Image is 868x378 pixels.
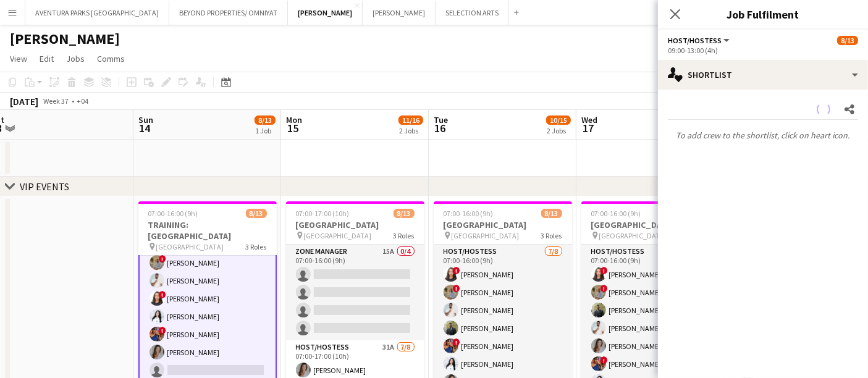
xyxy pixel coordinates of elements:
[600,267,608,274] span: !
[284,121,302,135] span: 15
[591,209,641,218] span: 07:00-16:00 (9h)
[432,121,448,135] span: 16
[148,209,198,218] span: 07:00-16:00 (9h)
[255,115,276,125] span: 8/13
[399,126,423,135] div: 2 Jobs
[286,245,424,340] app-card-role: Zone Manager15A0/407:00-16:00 (9h)
[452,231,520,240] span: [GEOGRAPHIC_DATA]
[658,60,868,90] div: Shortlist
[169,1,288,25] button: BEYOND PROPERTIES/ OMNIYAT
[436,1,509,25] button: SELECTION ARTS
[600,356,608,364] span: !
[304,231,372,240] span: [GEOGRAPHIC_DATA]
[288,1,363,25] button: [PERSON_NAME]
[453,267,460,274] span: !
[600,285,608,292] span: !
[394,231,415,240] span: 3 Roles
[398,115,423,125] span: 11/16
[581,114,597,125] span: Wed
[159,255,166,262] span: !
[41,96,72,106] span: Week 37
[159,291,166,298] span: !
[25,1,169,25] button: AVENTURA PARKS [GEOGRAPHIC_DATA]
[286,114,302,125] span: Mon
[668,36,722,45] span: Host/Hostess
[10,53,27,64] span: View
[138,219,277,241] h3: TRAINING: [GEOGRAPHIC_DATA]
[453,285,460,292] span: !
[444,209,494,218] span: 07:00-16:00 (9h)
[668,46,858,55] div: 09:00-13:00 (4h)
[581,219,720,230] h3: [GEOGRAPHIC_DATA]
[138,114,153,125] span: Sun
[255,126,275,135] div: 1 Job
[92,51,130,67] a: Comms
[434,114,448,125] span: Tue
[5,51,32,67] a: View
[837,36,858,45] span: 8/13
[296,209,350,218] span: 07:00-17:00 (10h)
[363,1,436,25] button: [PERSON_NAME]
[658,125,868,146] p: To add crew to the shortlist, click on heart icon.
[547,126,570,135] div: 2 Jobs
[156,242,224,251] span: [GEOGRAPHIC_DATA]
[137,121,153,135] span: 14
[10,30,120,48] h1: [PERSON_NAME]
[394,209,415,218] span: 8/13
[61,51,90,67] a: Jobs
[246,209,267,218] span: 8/13
[40,53,54,64] span: Edit
[668,36,731,45] button: Host/Hostess
[453,338,460,346] span: !
[97,53,125,64] span: Comms
[159,327,166,334] span: !
[599,231,667,240] span: [GEOGRAPHIC_DATA]
[434,219,572,230] h3: [GEOGRAPHIC_DATA]
[541,231,562,240] span: 3 Roles
[35,51,59,67] a: Edit
[246,242,267,251] span: 3 Roles
[20,180,69,193] div: VIP EVENTS
[286,219,424,230] h3: [GEOGRAPHIC_DATA]
[658,6,868,22] h3: Job Fulfilment
[579,121,597,135] span: 17
[541,209,562,218] span: 8/13
[10,95,38,107] div: [DATE]
[77,96,88,106] div: +04
[66,53,85,64] span: Jobs
[546,115,571,125] span: 10/15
